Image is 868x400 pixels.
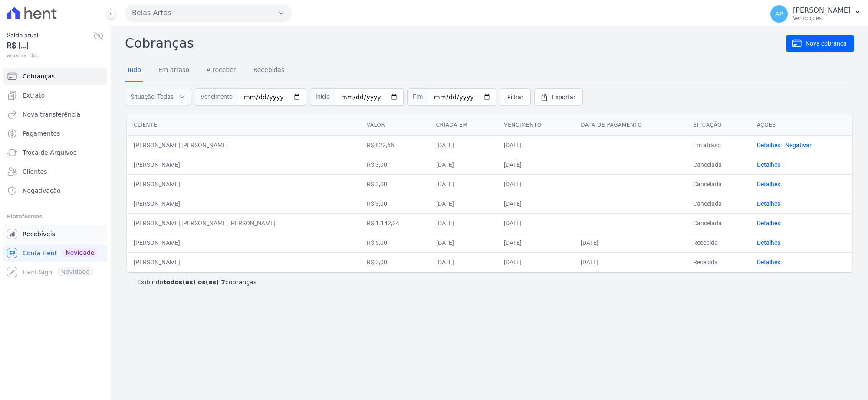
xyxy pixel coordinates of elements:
[3,144,107,161] a: Troca de Arquivos
[574,233,686,252] td: [DATE]
[7,211,104,222] div: Plataformas
[7,40,93,52] span: R$ [...]
[500,88,531,106] a: Filtrar
[3,106,107,123] a: Nova transferência
[534,88,583,106] a: Exportar
[552,93,575,101] span: Exportar
[23,91,45,100] span: Extrato
[23,72,55,81] span: Cobranças
[127,135,360,155] td: [PERSON_NAME] [PERSON_NAME]
[127,194,360,213] td: [PERSON_NAME]
[429,194,497,213] td: [DATE]
[360,114,429,136] th: Valor
[497,233,574,252] td: [DATE]
[574,252,686,272] td: [DATE]
[205,59,238,82] a: A receber
[497,135,574,155] td: [DATE]
[7,52,93,59] span: atualizando...
[750,114,852,136] th: Ações
[195,88,238,106] span: Vencimento
[131,92,174,101] span: Situação: Todas
[407,88,428,106] span: Fim
[163,279,225,286] b: todos(as) os(as) 7
[3,87,107,104] a: Extrato
[574,114,686,136] th: Data de pagamento
[3,125,107,142] a: Pagamentos
[23,110,80,119] span: Nova transferência
[497,114,574,136] th: Vencimento
[686,213,750,233] td: Cancelada
[360,233,429,252] td: R$ 5,00
[360,213,429,233] td: R$ 1.142,24
[686,174,750,194] td: Cancelada
[125,59,143,82] a: Tudo
[429,114,497,136] th: Criada em
[429,135,497,155] td: [DATE]
[125,4,292,22] button: Belas Artes
[429,155,497,174] td: [DATE]
[23,230,55,238] span: Recebíveis
[429,233,497,252] td: [DATE]
[686,252,750,272] td: Recebida
[686,114,750,136] th: Situação
[360,135,429,155] td: R$ 822,66
[127,252,360,272] td: [PERSON_NAME]
[686,194,750,213] td: Cancelada
[23,186,61,195] span: Negativação
[507,93,523,101] span: Filtrar
[360,194,429,213] td: R$ 3,00
[686,155,750,174] td: Cancelada
[757,220,780,227] a: Detalhes
[23,167,47,176] span: Clientes
[3,163,107,180] a: Clientes
[7,31,93,40] span: Saldo atual
[125,88,191,105] button: Situação: Todas
[127,155,360,174] td: [PERSON_NAME]
[793,15,851,22] p: Ver opções
[786,35,854,52] a: Nova cobrança
[127,233,360,252] td: [PERSON_NAME]
[125,33,786,53] h2: Cobranças
[429,213,497,233] td: [DATE]
[3,225,107,243] a: Recebíveis
[793,6,851,15] p: [PERSON_NAME]
[497,155,574,174] td: [DATE]
[3,68,107,85] a: Cobranças
[429,252,497,272] td: [DATE]
[127,114,360,136] th: Cliente
[757,259,780,266] a: Detalhes
[360,155,429,174] td: R$ 3,00
[497,194,574,213] td: [DATE]
[757,200,780,207] a: Detalhes
[757,142,780,149] a: Detalhes
[757,181,780,188] a: Detalhes
[23,148,76,157] span: Troca de Arquivos
[23,129,60,138] span: Pagamentos
[497,252,574,272] td: [DATE]
[757,161,780,168] a: Detalhes
[360,252,429,272] td: R$ 3,00
[757,239,780,246] a: Detalhes
[686,233,750,252] td: Recebida
[785,142,812,149] a: Negativar
[23,249,57,257] span: Conta Hent
[7,68,104,281] nav: Sidebar
[310,88,335,106] span: Início
[497,213,574,233] td: [DATE]
[429,174,497,194] td: [DATE]
[497,174,574,194] td: [DATE]
[252,59,286,82] a: Recebidas
[127,213,360,233] td: [PERSON_NAME] [PERSON_NAME] [PERSON_NAME]
[137,278,256,286] p: Exibindo cobranças
[127,174,360,194] td: [PERSON_NAME]
[157,59,191,82] a: Em atraso
[686,135,750,155] td: Em atraso
[3,244,107,262] a: Conta Hent Novidade
[62,248,98,257] span: Novidade
[775,11,783,17] span: AP
[806,39,847,48] span: Nova cobrança
[3,182,107,199] a: Negativação
[763,2,868,26] button: AP [PERSON_NAME] Ver opções
[360,174,429,194] td: R$ 3,00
